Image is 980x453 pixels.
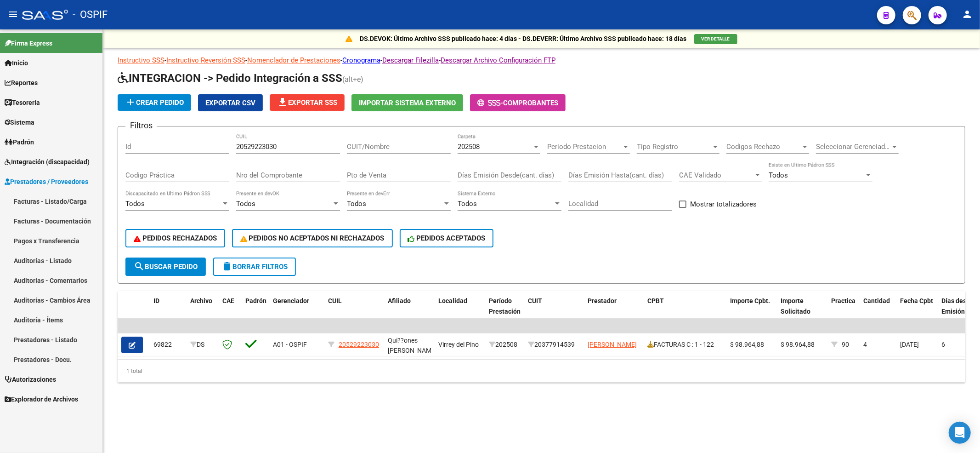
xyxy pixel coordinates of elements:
span: Borrar Filtros [221,263,288,271]
button: PEDIDOS NO ACEPTADOS NI RECHAZADOS [232,229,393,247]
span: Explorador de Archivos [5,394,78,404]
span: Importe Solicitado [781,297,810,315]
div: 1 total [118,360,965,383]
a: Descargar Archivo Configuración FTP [441,56,555,64]
datatable-header-cell: Padrón [242,291,269,332]
span: PEDIDOS RECHAZADOS [134,234,217,242]
button: Exportar SSS [270,94,345,111]
span: (alt+e) [342,75,363,84]
span: Buscar Pedido [134,263,198,271]
datatable-header-cell: Fecha Cpbt [896,291,938,332]
a: Instructivo Reversión SSS [166,56,245,64]
mat-icon: person [962,9,973,20]
button: Exportar CSV [198,94,263,111]
span: CUIT [528,297,542,304]
datatable-header-cell: Días desde Emisión [938,291,979,332]
span: Inicio [5,58,28,68]
datatable-header-cell: Cantidad [860,291,896,332]
span: INTEGRACION -> Pedido Integración a SSS [118,72,342,85]
span: [PERSON_NAME] [588,341,637,348]
span: Todos [458,200,477,208]
span: Sistema [5,117,34,127]
span: 20529223030 [339,341,379,348]
span: $ 98.964,88 [781,341,815,348]
span: CPBT [647,297,664,304]
span: Padrón [245,297,266,304]
datatable-header-cell: CUIL [324,291,384,332]
mat-icon: search [134,261,145,272]
button: Importar Sistema Externo [351,94,463,111]
datatable-header-cell: Importe Solicitado [777,291,827,332]
button: PEDIDOS RECHAZADOS [125,229,225,247]
a: Cronograma [342,56,380,64]
span: [DATE] [900,341,919,348]
button: -Comprobantes [470,94,566,111]
datatable-header-cell: CAE [219,291,242,332]
span: Firma Express [5,38,52,48]
div: 202508 [489,339,521,350]
span: 6 [941,341,945,348]
span: Periodo Prestacion [547,143,622,151]
span: Fecha Cpbt [900,297,933,304]
datatable-header-cell: Practica [827,291,860,332]
span: Virrey del Pino [438,341,479,348]
div: DS [190,339,215,350]
span: Gerenciador [273,297,309,304]
span: Prestador [588,297,617,304]
span: - [477,99,503,107]
button: Crear Pedido [118,94,191,111]
mat-icon: add [125,97,136,108]
datatable-header-cell: ID [150,291,187,332]
span: CAE Validado [679,171,753,179]
span: Tesorería [5,97,40,108]
button: PEDIDOS ACEPTADOS [400,229,494,247]
span: Exportar CSV [205,99,255,107]
button: Buscar Pedido [125,258,206,276]
span: Archivo [190,297,212,304]
span: Importar Sistema Externo [359,99,456,107]
span: - OSPIF [73,5,108,25]
span: 90 [842,341,849,348]
h3: Filtros [125,119,157,132]
span: Localidad [438,297,467,304]
span: Tipo Registro [637,143,711,151]
datatable-header-cell: Importe Cpbt. [726,291,777,332]
span: 202508 [458,143,480,151]
span: Crear Pedido [125,98,184,107]
p: - - - - - [118,55,965,65]
span: Afiliado [388,297,411,304]
a: Nomenclador de Prestaciones [247,56,340,64]
span: Comprobantes [503,99,558,107]
span: Seleccionar Gerenciador [816,143,890,151]
span: $ 98.964,88 [730,341,764,348]
div: 20377914539 [528,339,580,350]
span: Cantidad [863,297,890,304]
datatable-header-cell: Prestador [584,291,644,332]
mat-icon: file_download [277,97,288,108]
span: PEDIDOS NO ACEPTADOS NI RECHAZADOS [240,234,385,242]
div: Open Intercom Messenger [949,422,971,444]
span: Importe Cpbt. [730,297,770,304]
span: PEDIDOS ACEPTADOS [408,234,486,242]
span: A01 - OSPIF [273,341,307,348]
mat-icon: menu [7,9,18,20]
div: FACTURAS C : 1 - 122 [647,339,723,350]
span: CUIL [328,297,342,304]
span: Reportes [5,78,38,88]
datatable-header-cell: CUIT [524,291,584,332]
mat-icon: delete [221,261,232,272]
datatable-header-cell: CPBT [644,291,726,332]
span: Todos [769,171,788,179]
span: Exportar SSS [277,98,337,107]
span: Todos [236,200,255,208]
a: Instructivo SSS [118,56,164,64]
span: Todos [125,200,145,208]
datatable-header-cell: Período Prestación [485,291,524,332]
datatable-header-cell: Archivo [187,291,219,332]
span: CAE [222,297,234,304]
span: Mostrar totalizadores [690,199,757,210]
span: ID [153,297,159,304]
span: Codigos Rechazo [726,143,801,151]
span: Qui??ones [PERSON_NAME] , - [388,337,437,365]
span: Prestadores / Proveedores [5,177,88,187]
